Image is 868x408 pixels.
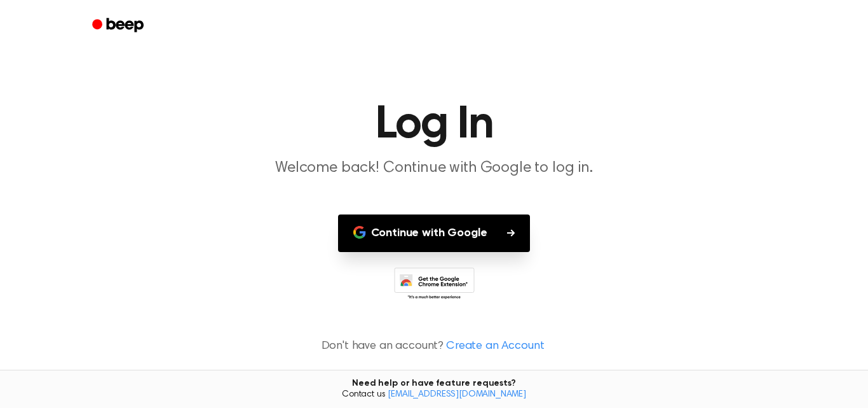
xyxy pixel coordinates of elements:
[109,102,759,148] h1: Log In
[83,13,155,38] a: Beep
[8,390,860,401] span: Contact us
[446,338,544,355] a: Create an Account
[338,215,531,252] button: Continue with Google
[190,158,678,179] p: Welcome back! Continue with Google to log in.
[15,338,853,355] p: Don't have an account?
[388,390,526,399] a: [EMAIL_ADDRESS][DOMAIN_NAME]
